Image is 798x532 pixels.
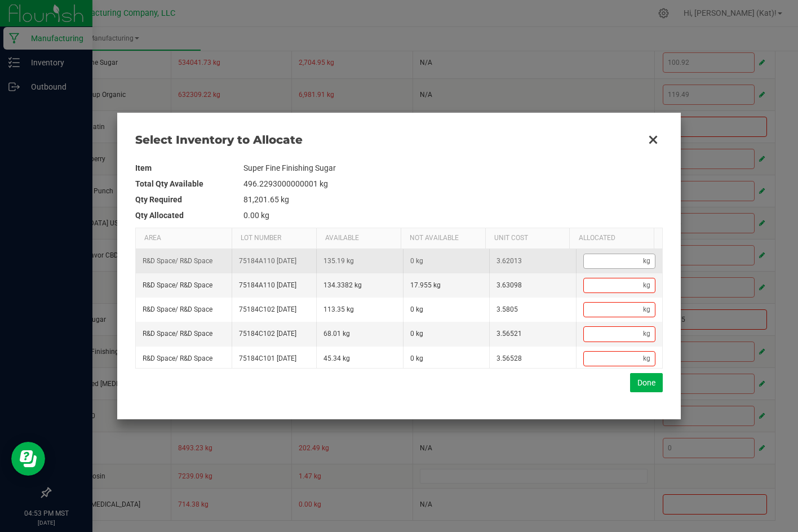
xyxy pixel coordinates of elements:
td: 45.34 kg [316,347,403,371]
span: Allocated [579,233,615,243]
span: Select Inventory to Allocate [135,132,641,148]
span: kg [643,256,655,266]
div: Data table [136,228,662,368]
td: 496.2293000000001 kg [243,176,663,192]
span: R&D Space / R&D Space [143,354,212,362]
td: 17.955 kg [403,273,490,298]
td: 0 kg [403,347,490,371]
td: 68.01 kg [316,322,403,346]
th: Item [135,160,243,176]
span: R&D Space / R&D Space [143,281,212,289]
span: R&D Space / R&D Space [143,330,212,338]
td: 3.56521 [489,322,576,346]
span: Not Available [410,233,459,243]
span: kg [643,305,655,314]
td: 75184C102 [DATE] [232,322,316,346]
td: 3.63098 [489,273,576,298]
td: 0 kg [403,249,490,273]
td: Super Fine Finishing Sugar [243,160,663,176]
span: Available [325,233,359,243]
th: Qty Required [135,192,243,207]
td: 75184C101 [DATE] [232,347,316,371]
td: 81,201.65 kg [243,192,663,207]
span: R&D Space / R&D Space [143,305,212,313]
td: 75184A110 [DATE] [232,249,316,273]
td: 0 kg [403,322,490,346]
td: 75184A110 [DATE] [232,273,316,298]
th: Qty Allocated [135,207,243,223]
td: 113.35 kg [316,298,403,322]
button: Done [630,373,663,392]
th: Total Qty Available [135,176,243,192]
td: 75184C102 [DATE] [232,298,316,322]
span: kg [643,281,655,290]
td: 0.00 kg [243,207,663,223]
span: kg [643,354,655,363]
td: 3.62013 [489,249,576,273]
span: kg [643,329,655,339]
span: R&D Space / R&D Space [143,257,212,265]
td: 3.5805 [489,298,576,322]
td: 135.19 kg [316,249,403,273]
td: 134.3382 kg [316,273,403,298]
td: 3.56528 [489,347,576,371]
iframe: Resource center [11,442,45,476]
td: 0 kg [403,298,490,322]
span: Unit Cost [494,233,528,243]
button: Close [641,128,665,152]
span: Area [144,233,161,243]
span: Lot Number [241,233,281,243]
